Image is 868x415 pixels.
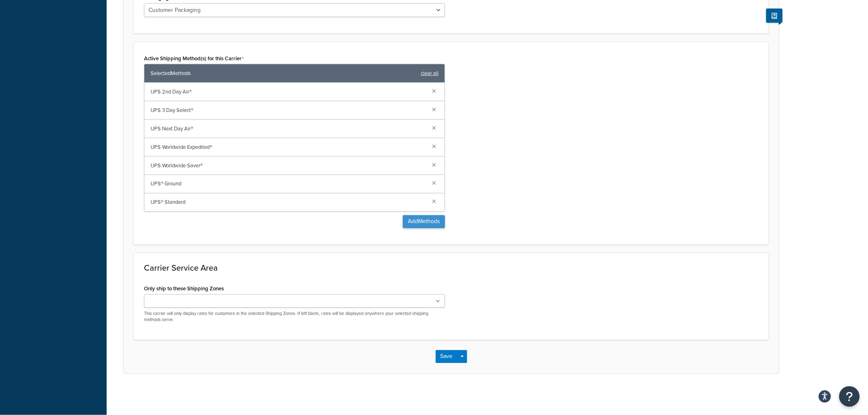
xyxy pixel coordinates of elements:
[144,286,224,292] label: Only ship to these Shipping Zones
[151,68,417,79] span: Selected Methods
[151,105,425,116] span: UPS 3 Day Select®
[144,264,758,273] h3: Carrier Service Area
[839,386,860,407] button: Open Resource Center
[403,215,445,228] button: AddMethods
[436,350,458,363] button: Save
[151,160,425,171] span: UPS Worldwide Saver®
[151,178,425,190] span: UPS® Ground
[766,9,783,23] button: Show Help Docs
[144,311,445,324] p: This carrier will only display rates for customers in the selected Shipping Zones. If left blank,...
[151,123,425,135] span: UPS Next Day Air®
[151,141,425,153] span: UPS Worldwide Expedited®
[151,197,425,208] span: UPS® Standard
[151,86,425,98] span: UPS 2nd Day Air®
[144,55,244,62] label: Active Shipping Method(s) for this Carrier
[421,68,439,79] a: clear all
